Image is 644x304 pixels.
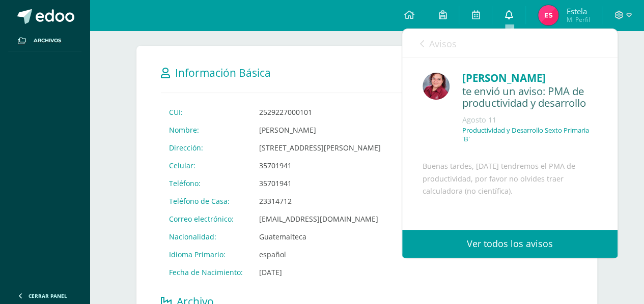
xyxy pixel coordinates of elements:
[423,73,450,100] img: 258f2c28770a8c8efa47561a5b85f558.png
[161,228,251,246] td: Nacionalidad:
[462,70,597,86] div: [PERSON_NAME]
[462,126,597,143] p: Productividad y Desarrollo Sexto Primaria 'B'
[251,157,389,174] td: 35701941
[175,66,271,80] span: Información Básica
[251,263,389,281] td: [DATE]
[402,230,618,258] a: Ver todos los avisos
[251,246,389,263] td: español
[566,15,590,24] span: Mi Perfil
[8,31,81,51] a: Archivos
[251,121,389,139] td: [PERSON_NAME]
[161,263,251,281] td: Fecha de Nacimiento:
[161,103,251,121] td: CUI:
[29,292,67,299] span: Cerrar panel
[251,139,389,157] td: [STREET_ADDRESS][PERSON_NAME]
[538,5,558,25] img: ec58947cee608bcbfda04066283979b3.png
[161,121,251,139] td: Nombre:
[251,103,389,121] td: 2529227000101
[161,157,251,174] td: Celular:
[566,6,590,16] span: Estela
[161,246,251,263] td: Idioma Primario:
[429,38,457,50] span: Avisos
[161,210,251,228] td: Correo electrónico:
[161,192,251,210] td: Teléfono de Casa:
[462,85,597,109] div: te envió un aviso: PMA de productividad y desarrollo
[462,115,597,125] div: Agosto 11
[161,139,251,157] td: Dirección:
[251,174,389,192] td: 35701941
[161,174,251,192] td: Teléfono:
[251,210,389,228] td: [EMAIL_ADDRESS][DOMAIN_NAME]
[423,160,597,297] div: Buenas tardes, [DATE] tendremos el PMA de productividad, por favor no olvides traer calculadora (...
[251,192,389,210] td: 23314712
[34,37,61,45] span: Archivos
[251,228,389,246] td: Guatemalteca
